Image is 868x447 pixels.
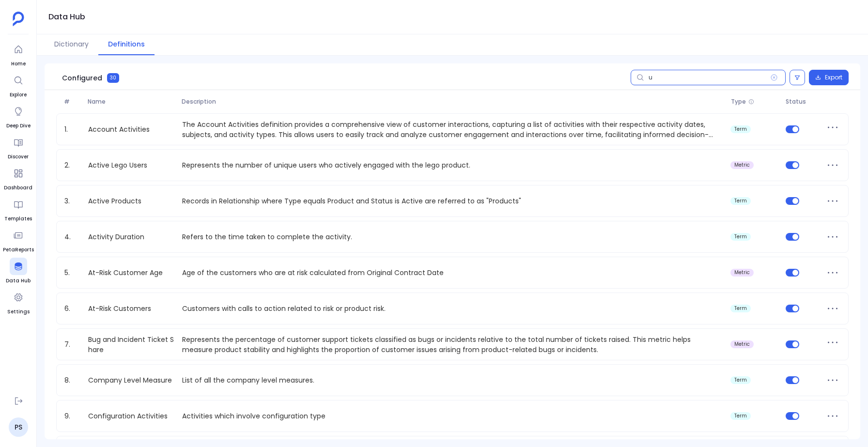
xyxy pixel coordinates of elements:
a: Company Level Measure [84,375,176,385]
a: Explore [10,72,27,99]
span: term [734,306,747,311]
a: Templates [4,196,32,223]
span: Description [178,98,727,106]
span: PetaReports [3,246,34,254]
span: Explore [10,91,27,99]
span: term [734,377,747,383]
a: At-Risk Customer Age [84,268,167,278]
p: Age of the customers who are at risk calculated from Original Contract Date [178,268,727,278]
a: Data Hub [6,258,31,285]
a: Bug and Incident Ticket Share [84,335,178,354]
span: term [734,234,747,240]
span: metric [734,162,750,168]
span: Templates [4,215,32,223]
span: 1. [61,124,84,135]
span: 9. [61,411,84,421]
span: Deep Dive [6,122,31,130]
span: 2. [61,160,84,170]
p: The Account Activities definition provides a comprehensive view of customer interactions, capturi... [178,120,727,139]
span: # [60,98,84,106]
span: Configured [62,73,102,83]
span: 5. [61,268,84,278]
h1: Data Hub [48,10,85,24]
button: Export [809,70,849,85]
a: Activity Duration [84,232,148,242]
img: petavue logo [13,12,24,26]
span: Status [782,98,821,106]
span: 4. [61,232,84,242]
span: 7. [61,339,84,350]
a: Home [10,41,27,68]
button: Dictionary [45,34,98,55]
p: Represents the percentage of customer support tickets classified as bugs or incidents relative to... [178,335,727,354]
a: PS [9,417,28,437]
a: Active Products [84,196,145,206]
a: At-Risk Customers [84,304,155,314]
p: List of all the company level measures. [178,375,727,385]
span: Discover [8,153,29,161]
span: Type [731,98,746,106]
p: Represents the number of unique users who actively engaged with the lego product. [178,160,727,170]
span: term [734,198,747,204]
span: 6. [61,304,84,314]
a: PetaReports [3,227,34,254]
p: Records in Relationship where Type equals Product and Status is Active are referred to as "Products" [178,196,727,206]
span: Export [825,74,842,81]
span: 8. [61,375,84,385]
span: metric [734,341,750,347]
a: Dashboard [4,165,32,192]
span: 3. [61,196,84,206]
a: Settings [7,289,30,316]
a: Discover [8,134,29,161]
span: Dashboard [4,184,32,192]
span: term [734,413,747,419]
span: metric [734,270,750,276]
a: Account Activities [84,124,154,135]
span: Name [84,98,178,106]
a: Configuration Activities [84,411,171,421]
p: Customers with calls to action related to risk or product risk. [178,304,727,314]
span: Home [10,60,27,68]
button: Definitions [98,34,155,55]
input: Search definitions [631,70,786,85]
a: Active Lego Users [84,160,151,170]
span: Settings [7,308,30,316]
span: Data Hub [6,277,31,285]
p: Activities which involve configuration type [178,411,727,421]
p: Refers to the time taken to complete the activity. [178,232,727,242]
a: Deep Dive [6,103,31,130]
span: term [734,126,747,132]
span: 30 [107,73,119,83]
